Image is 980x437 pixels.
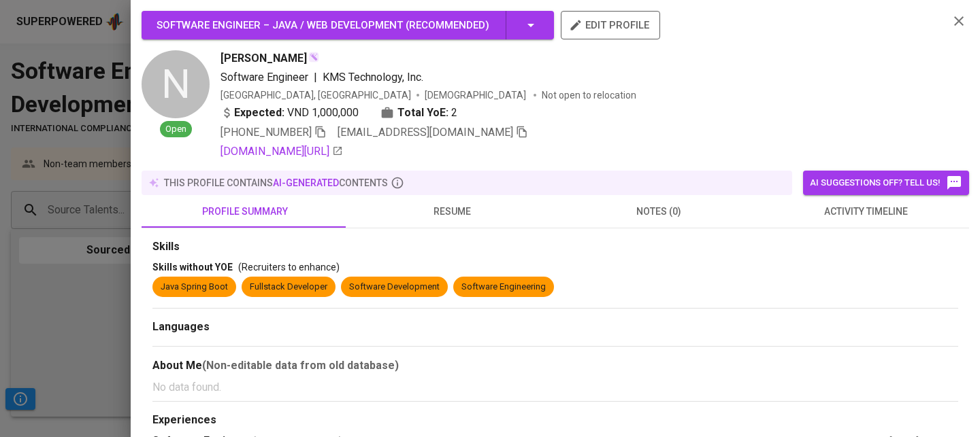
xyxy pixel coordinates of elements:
span: [EMAIL_ADDRESS][DOMAIN_NAME] [338,126,513,139]
span: notes (0) [563,203,754,220]
span: Software Engineer [220,71,308,84]
span: KMS Technology, Inc. [323,71,423,84]
span: activity timeline [770,203,961,220]
span: [DEMOGRAPHIC_DATA] [425,88,528,102]
span: edit profile [572,16,649,34]
div: Experiences [152,413,958,428]
span: Open [160,123,192,136]
span: resume [357,203,547,220]
p: No data found. [152,379,958,396]
div: [GEOGRAPHIC_DATA], [GEOGRAPHIC_DATA] [220,88,411,102]
b: Expected: [234,105,284,121]
span: | [314,69,317,86]
span: [PERSON_NAME] [220,50,307,67]
span: Skills without YOE [152,262,233,273]
div: Software Development [349,281,440,294]
p: Not open to relocation [542,88,636,102]
button: AI suggestions off? Tell us! [803,171,969,195]
div: Software Engineering [461,281,546,294]
p: this profile contains contents [164,176,388,190]
a: edit profile [561,19,660,30]
img: magic_wand.svg [308,52,319,63]
div: About Me [152,357,958,374]
b: (Non-editable data from old database) [202,359,399,372]
span: (Recruiters to enhance) [238,262,340,273]
span: AI-generated [273,177,339,188]
span: AI suggestions off? Tell us! [810,175,962,191]
div: N [142,50,210,118]
span: [PHONE_NUMBER] [220,126,312,139]
a: [DOMAIN_NAME][URL] [220,143,343,160]
button: edit profile [561,11,660,39]
b: Total YoE: [397,105,448,121]
span: Software Engineer – Java / Web Development ( Recommended ) [157,19,489,31]
div: Fullstack Developer [250,281,327,294]
div: VND 1,000,000 [220,105,359,121]
span: profile summary [150,203,340,220]
div: Java Spring Boot [161,281,228,294]
button: Software Engineer – Java / Web Development (Recommended) [142,11,554,39]
div: Skills [152,239,958,255]
span: 2 [451,105,457,121]
div: Languages [152,319,958,335]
